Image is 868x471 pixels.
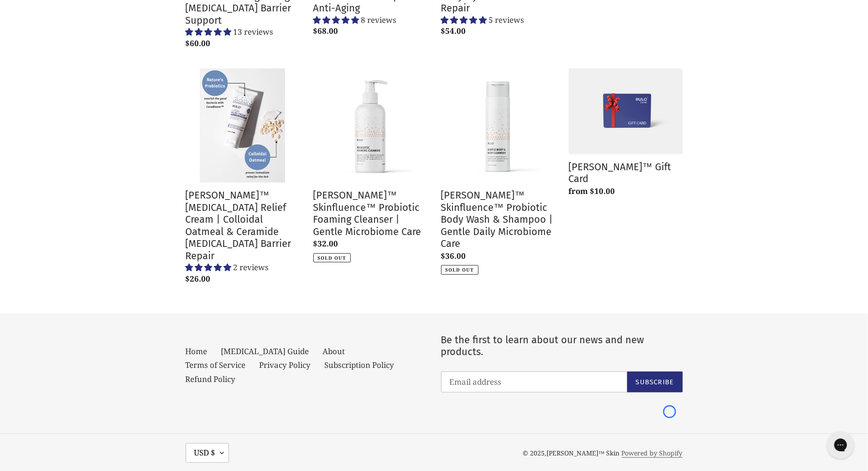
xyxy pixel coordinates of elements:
a: [MEDICAL_DATA] Guide [221,346,309,356]
input: Email address [441,372,627,392]
a: Subscription Policy [325,360,395,370]
a: [PERSON_NAME]™ Skin [546,449,620,457]
iframe: Gorgias live chat messenger [822,428,859,462]
a: Refund Policy [186,374,236,384]
p: Be the first to learn about our news and new products. [441,334,683,358]
button: USD $ [186,443,229,462]
a: Privacy Policy [260,360,311,370]
a: Home [186,346,208,356]
a: Terms of Service [186,360,246,370]
small: © 2025, [523,449,620,457]
a: Powered by Shopify [622,449,683,458]
span: Subscribe [636,378,674,386]
button: Subscribe [627,372,683,392]
a: About [323,346,345,356]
